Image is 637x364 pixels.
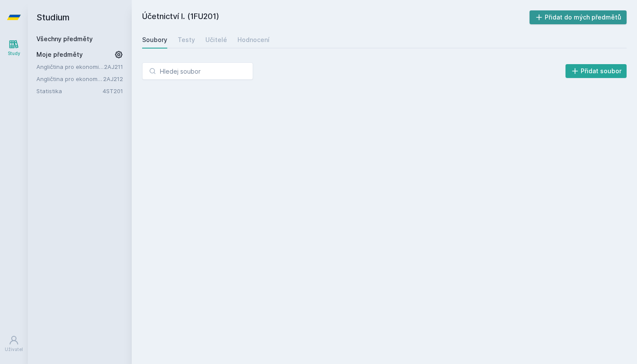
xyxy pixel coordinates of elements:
[103,75,123,82] a: 2AJ212
[205,36,227,44] div: Učitelé
[103,88,123,94] a: 4ST201
[237,36,270,44] div: Hodnocení
[36,50,83,59] span: Moje předměty
[530,10,627,24] button: Přidat do mých předmětů
[36,35,93,42] a: Všechny předměty
[104,63,123,70] a: 2AJ211
[36,87,103,95] a: Statistika
[8,50,20,57] div: Study
[142,62,253,80] input: Hledej soubor
[565,64,627,78] button: Přidat soubor
[2,331,26,357] a: Uživatel
[178,31,195,49] a: Testy
[142,36,167,44] div: Soubory
[36,62,104,71] a: Angličtina pro ekonomická studia 1 (B2/C1)
[2,35,26,61] a: Study
[36,75,103,83] a: Angličtina pro ekonomická studia 2 (B2/C1)
[142,10,530,24] h2: Účetnictví I. (1FU201)
[142,31,167,49] a: Soubory
[205,31,227,49] a: Učitelé
[237,31,270,49] a: Hodnocení
[178,36,195,44] div: Testy
[5,346,23,353] div: Uživatel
